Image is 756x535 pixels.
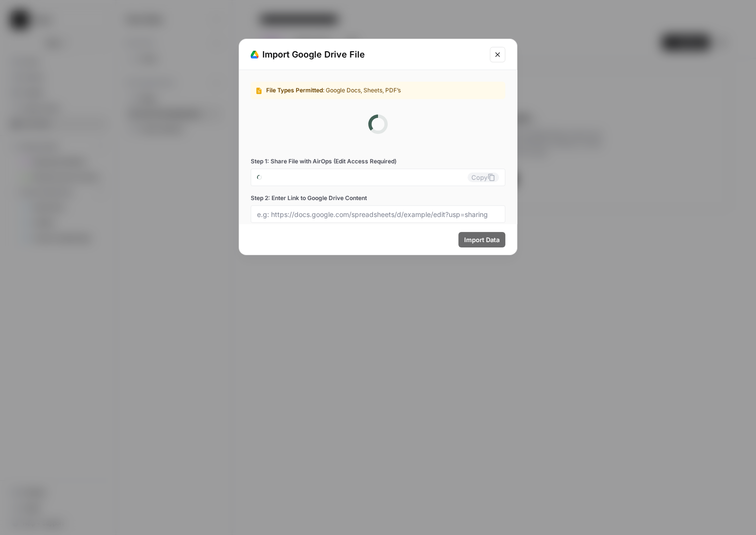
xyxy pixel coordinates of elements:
span: File Types Permitted [266,87,323,94]
label: Step 1: Share File with AirOps (Edit Access Required) [251,157,505,166]
label: Step 2: Enter Link to Google Drive Content [251,194,505,202]
button: Copy [468,173,499,182]
span: : Google Docs, Sheets, PDF’s [323,87,401,94]
span: Import Data [464,235,499,245]
div: Import Google Drive File [251,48,484,61]
button: Import Data [458,232,505,247]
button: Close modal [490,47,505,62]
input: e.g: https://docs.google.com/spreadsheets/d/example/edit?usp=sharing [257,210,499,218]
